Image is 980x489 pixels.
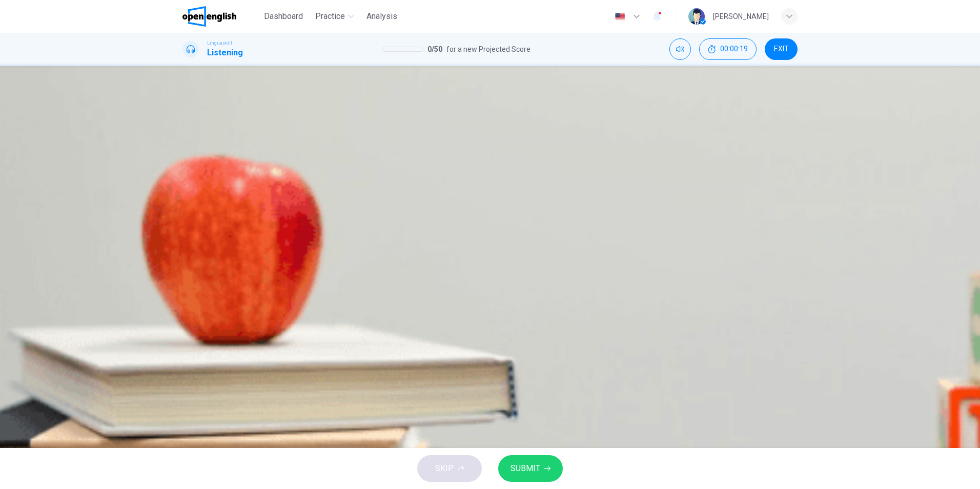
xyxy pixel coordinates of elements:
[182,6,260,27] a: OpenEnglish logo
[720,45,748,53] span: 00:00:19
[264,10,303,23] span: Dashboard
[669,38,691,60] div: Mute
[260,7,307,26] button: Dashboard
[207,47,243,59] h1: Listening
[713,10,769,23] div: [PERSON_NAME]
[362,7,401,26] button: Analysis
[765,38,798,60] button: EXIT
[427,43,442,55] span: 0 / 50
[699,38,757,60] button: 00:00:19
[699,38,757,60] div: Hide
[511,461,540,476] span: SUBMIT
[614,13,626,21] img: en
[207,39,232,47] span: Linguaskill
[366,10,397,23] span: Analysis
[688,8,705,25] img: Profile picture
[446,43,530,55] span: for a new Projected Score
[315,10,345,23] span: Practice
[498,455,563,482] button: SUBMIT
[182,6,236,27] img: OpenEnglish logo
[774,45,789,53] span: EXIT
[311,7,358,26] button: Practice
